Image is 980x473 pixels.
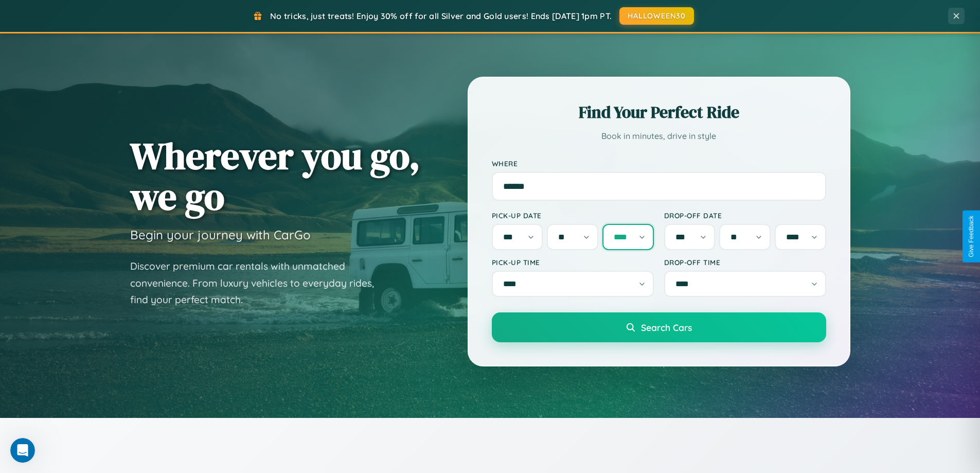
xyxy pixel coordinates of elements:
[492,211,654,220] label: Pick-up Date
[130,227,311,242] h3: Begin your journey with CarGo
[492,101,826,124] h2: Find Your Perfect Ride
[130,258,387,308] p: Discover premium car rentals with unmatched convenience. From luxury vehicles to everyday rides, ...
[619,7,694,25] button: HALLOWEEN30
[130,135,420,217] h1: Wherever you go, we go
[492,129,826,144] p: Book in minutes, drive in style
[641,322,692,333] span: Search Cars
[664,211,826,220] label: Drop-off Date
[492,258,654,267] label: Pick-up Time
[10,438,35,463] iframe: Intercom live chat
[492,312,826,342] button: Search Cars
[664,258,826,267] label: Drop-off Time
[492,159,826,168] label: Where
[270,11,612,21] span: No tricks, just treats! Enjoy 30% off for all Silver and Gold users! Ends [DATE] 1pm PT.
[968,216,975,257] div: Give Feedback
